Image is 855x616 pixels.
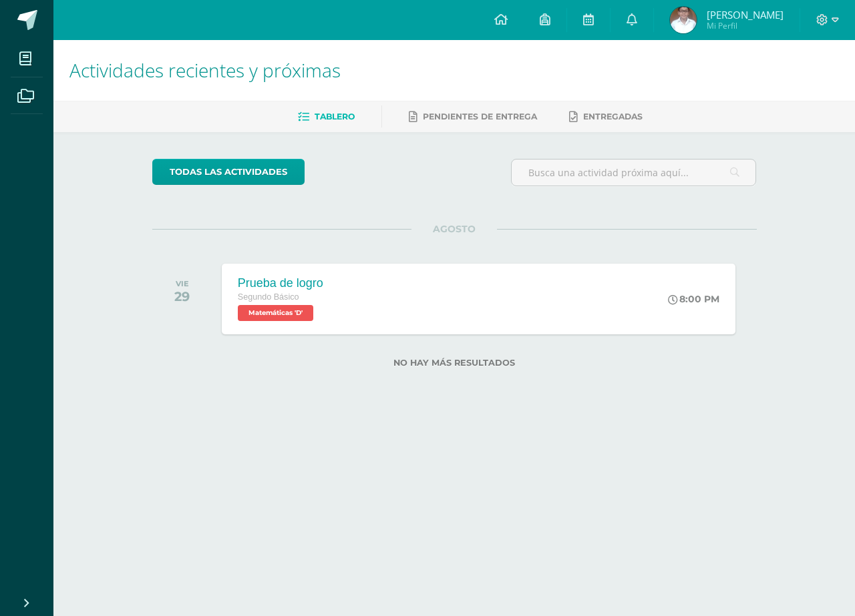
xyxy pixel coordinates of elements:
img: c6c55850625d03b804869e3fe2a73493.png [670,7,697,33]
span: Entregadas [583,111,643,121]
a: Pendientes de entrega [409,106,537,127]
div: Prueba de logro [238,276,323,290]
span: Pendientes de entrega [423,111,537,121]
span: AGOSTO [411,223,497,235]
label: No hay más resultados [152,358,757,368]
span: Segundo Básico [238,292,299,302]
div: 29 [174,288,190,304]
div: VIE [174,279,190,288]
span: Matemáticas 'D' [238,305,313,321]
a: Tablero [298,106,355,127]
span: Actividades recientes y próximas [69,57,341,83]
a: Entregadas [569,106,643,127]
a: todas las Actividades [152,159,305,185]
span: [PERSON_NAME] [707,8,784,21]
div: 8:00 PM [668,293,719,305]
span: Mi Perfil [707,20,784,31]
input: Busca una actividad próxima aquí... [512,160,756,186]
span: Tablero [315,111,355,121]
